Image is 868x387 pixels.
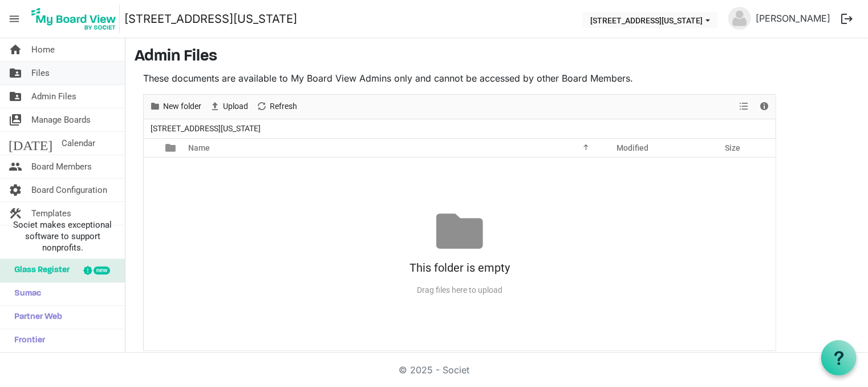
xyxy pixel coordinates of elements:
span: folder_shared [9,62,22,84]
button: logout [835,7,859,31]
div: This folder is empty [144,255,776,281]
span: Societ makes exceptional software to support nonprofits. [5,219,120,253]
span: Calendar [62,132,95,155]
button: View dropdownbutton [737,99,751,114]
span: folder_shared [9,85,22,108]
span: Glass Register [9,259,70,282]
button: Refresh [254,99,299,114]
span: Templates [31,202,71,225]
div: Drag files here to upload [144,281,776,300]
span: [STREET_ADDRESS][US_STATE] [148,122,263,136]
a: © 2025 - Societ [399,364,469,376]
span: Upload [222,99,249,114]
span: Size [725,143,740,152]
p: These documents are available to My Board View Admins only and cannot be accessed by other Board ... [143,71,776,85]
div: New folder [145,95,205,119]
button: New folder [148,99,204,114]
div: new [94,267,110,275]
span: [DATE] [9,132,52,155]
span: Files [31,62,50,84]
button: Upload [208,99,250,114]
span: Sumac [9,283,41,305]
span: settings [9,179,22,201]
span: Manage Boards [31,108,91,131]
a: [PERSON_NAME] [751,7,835,30]
button: 216 E Washington Blvd dropdownbutton [583,12,717,28]
span: Refresh [269,99,298,114]
div: Details [755,95,774,119]
div: View [735,95,755,119]
span: New folder [162,99,202,114]
a: My Board View Logo [28,5,124,33]
span: home [9,38,22,61]
span: Modified [616,143,648,152]
h3: Admin Files [135,47,859,67]
span: Partner Web [9,306,62,329]
a: [STREET_ADDRESS][US_STATE] [124,7,297,30]
img: My Board View Logo [28,5,120,33]
div: Upload [205,95,252,119]
span: Name [188,143,210,152]
span: Board Configuration [31,179,107,201]
span: Admin Files [31,85,76,108]
span: people [9,155,22,178]
span: menu [3,8,25,30]
span: Board Members [31,155,92,178]
span: Frontier [9,329,45,352]
div: Refresh [252,95,301,119]
img: no-profile-picture.svg [728,7,751,30]
span: switch_account [9,108,22,131]
button: Details [757,99,772,114]
span: construction [9,202,22,225]
span: Home [31,38,55,61]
